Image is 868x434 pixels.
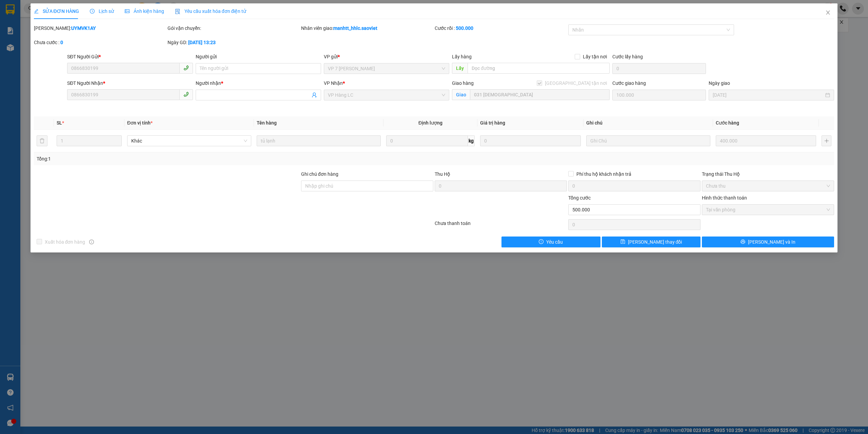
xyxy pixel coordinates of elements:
span: Lấy [452,63,468,74]
input: Ghi chú đơn hàng [301,181,433,191]
span: Giao hàng [452,80,474,86]
span: info-circle [89,240,94,244]
div: Trạng thái Thu Hộ [702,170,834,178]
label: Hình thức thanh toán [702,195,747,201]
span: Lấy tận nơi [580,53,610,60]
span: Lịch sử [90,8,114,14]
div: Ngày GD: [167,39,300,46]
span: Lấy hàng [452,54,472,59]
div: Chưa thanh toán [434,220,568,231]
span: SL [57,120,62,126]
span: Tên hàng [257,120,277,126]
div: Gói vận chuyển: [167,24,300,32]
span: picture [125,9,130,14]
span: save [620,239,625,245]
button: Close [818,3,837,22]
span: phone [183,92,189,97]
span: VP Hàng LC [328,90,445,100]
span: [PERSON_NAME] thay đổi [628,238,682,246]
label: Ngày giao [709,80,730,86]
span: Tại văn phòng [706,205,830,215]
button: delete [37,135,47,146]
span: Đơn vị tính [127,120,153,126]
input: 0 [480,135,580,146]
b: manhtt_hhlc.saoviet [333,25,377,31]
span: edit [34,9,39,14]
label: Cước giao hàng [612,80,646,86]
span: [GEOGRAPHIC_DATA] tận nơi [542,79,610,87]
input: Cước lấy hàng [612,63,706,74]
div: [PERSON_NAME]: [34,24,166,32]
b: [DATE] 13:23 [188,40,216,45]
input: Giao tận nơi [470,89,610,100]
div: Cước rồi : [435,24,567,32]
span: close [825,10,831,15]
span: kg [468,135,475,146]
div: VP gửi [324,53,449,60]
input: Ghi Chú [586,135,710,146]
div: SĐT Người Gửi [67,53,193,60]
input: Cước giao hàng [612,90,706,100]
div: Chưa cước : [34,39,166,46]
span: Ảnh kiện hàng [125,8,164,14]
span: [PERSON_NAME] và In [748,238,795,246]
span: SỬA ĐƠN HÀNG [34,8,79,14]
div: Tổng: 1 [37,155,335,163]
span: VP Nhận [324,80,343,86]
span: Giá trị hàng [480,120,505,126]
button: plus [822,135,831,146]
label: Cước lấy hàng [612,54,643,59]
input: VD: Bàn, Ghế [257,135,381,146]
span: user-add [312,92,317,98]
img: icon [175,9,180,14]
span: clock-circle [90,9,95,14]
div: Nhân viên giao: [301,24,433,32]
label: Ghi chú đơn hàng [301,171,338,177]
span: Cước hàng [716,120,739,126]
b: 0 [60,40,63,45]
span: Yêu cầu [546,238,563,246]
input: Dọc đường [468,63,610,74]
span: Phí thu hộ khách nhận trả [574,170,634,178]
span: phone [183,65,189,71]
span: Yêu cầu xuất hóa đơn điện tử [175,8,246,14]
span: Tổng cước [568,195,591,201]
b: UYMVK1AY [71,25,96,31]
input: 0 [716,135,816,146]
span: VP 7 Phạm Văn Đồng [328,63,445,74]
span: Chưa thu [706,181,830,191]
input: Ngày giao [713,91,824,99]
button: printer[PERSON_NAME] và In [702,237,834,247]
span: Thu Hộ [435,171,450,177]
th: Ghi chú [584,116,713,130]
b: 500.000 [456,25,473,31]
span: Định lượng [418,120,442,126]
div: SĐT Người Nhận [67,79,193,87]
button: exclamation-circleYêu cầu [501,237,600,247]
span: Khác [131,136,247,146]
span: exclamation-circle [539,239,544,245]
div: Người nhận [196,79,321,87]
button: save[PERSON_NAME] thay đổi [602,237,701,247]
span: Xuất hóa đơn hàng [42,238,88,246]
span: Giao [452,89,470,100]
span: printer [741,239,745,245]
div: Người gửi [196,53,321,60]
